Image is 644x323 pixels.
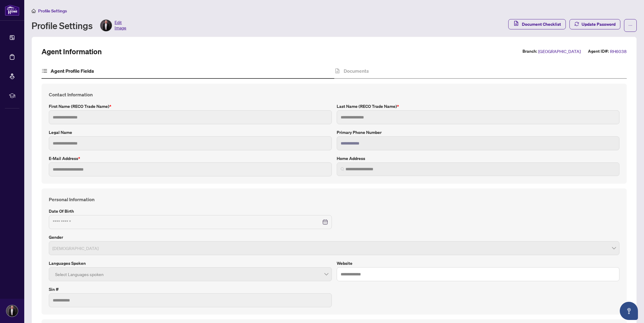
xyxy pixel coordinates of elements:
[49,103,332,110] label: First Name (RECO Trade Name)
[32,19,126,32] div: Profile Settings
[588,48,609,55] label: Agent ID#:
[337,155,620,162] label: Home Address
[51,67,94,75] h4: Agent Profile Fields
[49,286,332,293] label: Sin #
[341,167,344,171] img: search_icon
[337,103,620,110] label: Last Name (RECO Trade Name)
[49,196,619,203] h4: Personal Information
[610,48,627,55] span: RH6038
[522,48,537,55] label: Branch:
[620,302,638,320] button: Open asap
[32,9,36,13] span: home
[569,19,620,29] button: Update Password
[38,8,67,14] span: Profile Settings
[49,129,332,136] label: Legal Name
[337,260,620,267] label: Website
[42,47,102,56] h2: Agent Information
[52,242,616,254] span: Male
[49,155,332,162] label: E-mail Address
[115,19,126,32] span: Edit Image
[49,260,332,267] label: Languages spoken
[337,129,620,136] label: Primary Phone Number
[582,19,616,29] span: Update Password
[508,19,566,29] button: Document Checklist
[49,91,619,98] h4: Contact Information
[49,208,332,215] label: Date of Birth
[100,20,112,31] img: Profile Icon
[522,19,561,29] span: Document Checklist
[538,48,581,55] span: [GEOGRAPHIC_DATA]
[628,23,632,28] span: ellipsis
[6,305,18,317] img: Profile Icon
[344,67,369,75] h4: Documents
[5,5,19,16] img: logo
[49,234,619,241] label: Gender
